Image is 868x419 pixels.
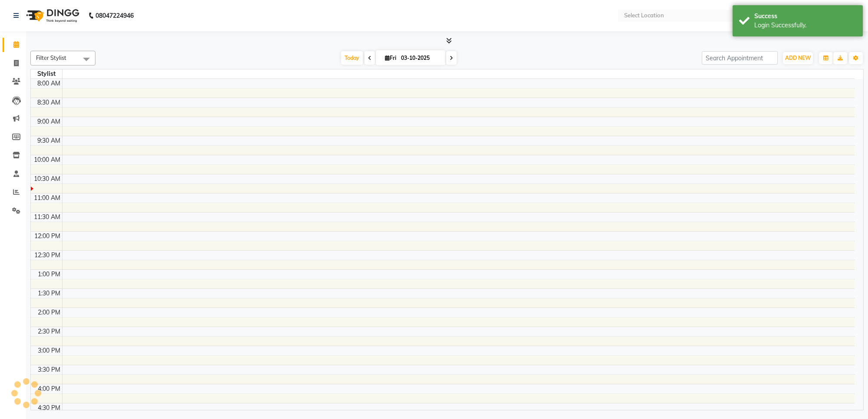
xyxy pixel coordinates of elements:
[36,79,62,88] div: 8:00 AM
[754,12,856,21] div: Success
[754,21,856,30] div: Login Successfully.
[383,55,398,61] span: Fri
[36,54,66,61] span: Filter Stylist
[32,155,62,164] div: 10:00 AM
[341,51,363,65] span: Today
[36,98,62,107] div: 8:30 AM
[624,11,664,20] div: Select Location
[36,308,62,317] div: 2:00 PM
[36,327,62,336] div: 2:30 PM
[36,384,62,393] div: 4:00 PM
[398,52,442,65] input: 2025-10-03
[36,289,62,298] div: 1:30 PM
[36,117,62,126] div: 9:00 AM
[31,69,62,79] div: Stylist
[32,193,62,203] div: 11:00 AM
[33,232,62,241] div: 12:00 PM
[36,403,62,412] div: 4:30 PM
[36,346,62,355] div: 3:00 PM
[95,3,134,28] b: 08047224946
[785,55,811,61] span: ADD NEW
[36,270,62,279] div: 1:00 PM
[32,174,62,183] div: 10:30 AM
[33,251,62,260] div: 12:30 PM
[36,365,62,374] div: 3:30 PM
[702,51,778,65] input: Search Appointment
[22,3,82,28] img: logo
[32,213,62,222] div: 11:30 AM
[36,136,62,145] div: 9:30 AM
[783,52,813,64] button: ADD NEW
